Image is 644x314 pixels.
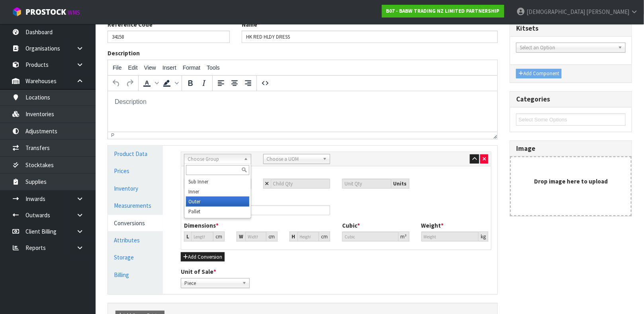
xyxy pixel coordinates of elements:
label: Cubic [342,221,360,230]
input: Reference Code [108,31,230,43]
div: kg [479,232,488,242]
a: Inventory [108,180,163,197]
span: Piece [184,279,239,288]
h3: Kitsets [516,25,626,32]
li: Outer [186,197,249,207]
div: p [111,133,114,138]
a: Storage [108,249,163,265]
a: Product Data [108,146,163,162]
strong: L [186,233,189,240]
a: Billing [108,267,163,283]
span: [DEMOGRAPHIC_DATA] [527,8,585,16]
a: B07 - BABW TRADING NZ LIMITED PARTNERSHIP [382,5,504,18]
button: Redo [123,76,137,90]
strong: B07 - BABW TRADING NZ LIMITED PARTNERSHIP [386,8,500,14]
button: Align right [241,76,255,90]
span: Choose Group [188,154,241,164]
strong: H [292,233,296,240]
span: Tools [207,64,220,71]
div: cm [266,232,278,242]
input: Cubic [342,232,399,242]
button: Add Component [516,69,562,78]
input: Child Qty [271,179,331,189]
div: cm [319,232,330,242]
div: m³ [399,232,409,242]
label: Dimensions [184,221,219,230]
div: Background color [160,76,180,90]
a: Attributes [108,232,163,248]
li: Sub Inner [186,177,249,187]
button: Add Conversion [181,252,225,262]
small: WMS [68,9,80,16]
span: Edit [128,64,138,71]
span: Format [183,64,200,71]
input: Width [245,232,266,242]
a: Prices [108,163,163,179]
label: Reference Code [108,20,155,29]
a: Conversions [108,215,163,231]
span: Insert [162,64,176,71]
label: Name [242,20,260,29]
div: Text color [140,76,160,90]
div: cm [213,232,225,242]
iframe: Rich Text Area. Press ALT-0 for help. [108,91,497,132]
button: Align left [214,76,228,90]
button: Align center [228,76,241,90]
input: Weight [421,232,479,242]
h3: Image [516,145,626,152]
img: cube-alt.png [12,7,22,17]
button: Italic [197,76,211,90]
button: Source code [258,76,272,90]
span: Select an Option [520,43,615,53]
li: Pallet [186,207,249,216]
span: Choose a UOM [267,154,320,164]
div: Resize [491,132,498,139]
label: Description [108,49,140,57]
label: Unit of Sale [181,267,216,276]
a: Measurements [108,197,163,214]
h3: Categories [516,96,626,103]
strong: Units [393,180,407,187]
span: [PERSON_NAME] [586,8,629,16]
span: ProStock [25,7,66,17]
input: Name [242,31,498,43]
strong: Drop image here to upload [534,177,608,185]
span: File [113,64,122,71]
input: Barcode [184,205,330,215]
input: Height [298,232,319,242]
span: View [144,64,156,71]
input: Length [191,232,213,242]
strong: W [239,233,243,240]
input: Unit Qty [342,179,391,189]
button: Bold [184,76,197,90]
li: Inner [186,187,249,197]
label: Weight [421,221,444,230]
button: Undo [110,76,123,90]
